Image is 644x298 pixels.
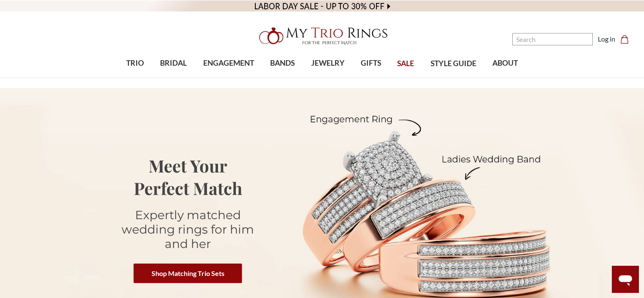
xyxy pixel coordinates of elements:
[620,34,634,44] a: Cart with 0 items
[152,50,195,77] a: BRIDAL
[160,58,187,69] span: BRIDAL
[195,50,262,77] a: ENGAGEMENT
[397,58,414,69] span: SALE
[620,35,629,44] svg: cart.cart_preview
[367,77,375,78] button: submenu toggle
[118,50,152,77] a: TRIO
[512,33,593,45] input: Search
[134,263,242,283] a: Shop Matching Trio Sets
[187,22,457,50] a: My Trio Rings
[262,50,303,77] a: BANDS
[270,58,295,69] span: BANDS
[422,50,484,78] a: STYLE GUIDE
[126,58,144,69] span: TRIO
[303,50,352,77] a: JEWELRY
[431,58,476,69] span: STYLE GUIDE
[323,77,332,78] button: submenu toggle
[389,50,422,78] a: SALE
[131,77,139,78] button: submenu toggle
[203,58,254,69] span: ENGAGEMENT
[361,58,381,69] span: GIFTS
[224,77,233,78] button: submenu toggle
[598,34,615,44] a: Log in
[311,58,345,69] span: JEWELRY
[169,77,178,78] button: submenu toggle
[254,22,390,50] img: My Trio Rings
[278,77,287,78] button: submenu toggle
[353,50,389,77] a: GIFTS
